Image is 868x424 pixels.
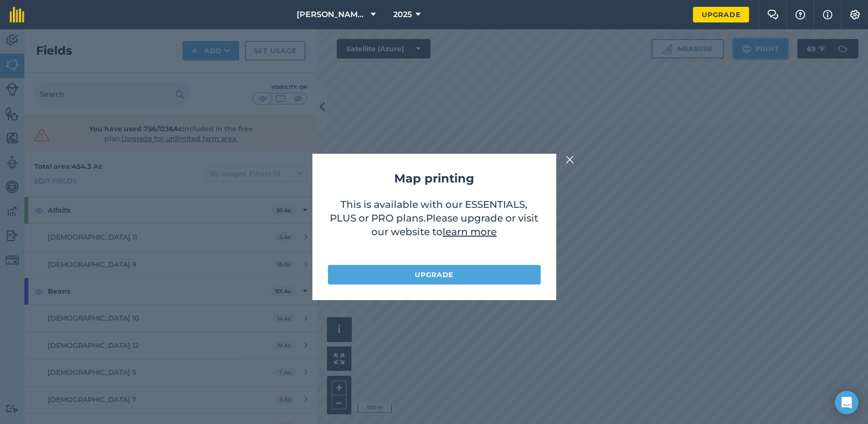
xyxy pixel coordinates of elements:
a: Upgrade [328,265,541,284]
a: learn more [443,226,497,238]
h2: Map printing [328,169,541,188]
img: Two speech bubbles overlapping with the left bubble in the forefront [767,10,779,20]
p: This is available with our ESSENTIALS, PLUS or PRO plans . [328,198,541,255]
img: svg+xml;base64,PHN2ZyB4bWxucz0iaHR0cDovL3d3dy53My5vcmcvMjAwMC9zdmciIHdpZHRoPSIxNyIgaGVpZ2h0PSIxNy... [823,9,832,20]
span: 2025 [393,9,412,20]
img: fieldmargin Logo [10,7,24,22]
div: Open Intercom Messenger [835,391,858,414]
img: A question mark icon [794,10,806,20]
img: A cog icon [849,10,861,20]
img: svg+xml;base64,PHN2ZyB4bWxucz0iaHR0cDovL3d3dy53My5vcmcvMjAwMC9zdmciIHdpZHRoPSIyMiIgaGVpZ2h0PSIzMC... [565,154,574,165]
span: Please upgrade or visit our website to [371,212,538,238]
span: [PERSON_NAME][GEOGRAPHIC_DATA] [297,9,367,20]
a: Upgrade [693,7,749,22]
